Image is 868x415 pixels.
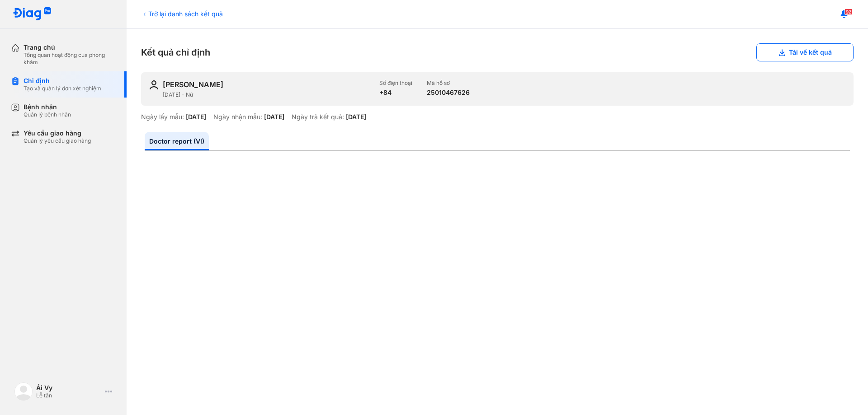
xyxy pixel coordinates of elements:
[186,113,206,121] div: [DATE]
[163,79,223,89] div: [PERSON_NAME]
[14,382,33,401] img: logo
[24,85,101,92] div: Tạo và quản lý đơn xét nghiệm
[427,79,470,87] div: Mã hồ sơ
[213,113,262,121] div: Ngày nhận mẫu:
[844,9,853,15] span: 92
[141,9,223,19] div: Trở lại danh sách kết quả
[36,384,101,392] div: Ái Vy
[141,43,854,61] div: Kết quả chỉ định
[13,7,52,21] img: logo
[24,129,91,137] div: Yêu cầu giao hàng
[36,392,101,399] div: Lễ tân
[427,89,470,97] div: 25010467626
[141,113,184,121] div: Ngày lấy mẫu:
[24,137,91,145] div: Quản lý yêu cầu giao hàng
[379,79,412,87] div: Số điện thoại
[148,79,159,90] img: user-icon
[24,77,101,85] div: Chỉ định
[292,113,344,121] div: Ngày trả kết quả:
[24,111,71,118] div: Quản lý bệnh nhân
[264,113,284,121] div: [DATE]
[24,51,116,66] div: Tổng quan hoạt động của phòng khám
[24,43,116,51] div: Trang chủ
[145,132,209,150] a: Doctor report (VI)
[346,113,366,121] div: [DATE]
[163,91,372,98] div: [DATE] - Nữ
[379,89,412,97] div: +84
[756,43,854,61] button: Tải về kết quả
[24,103,71,111] div: Bệnh nhân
